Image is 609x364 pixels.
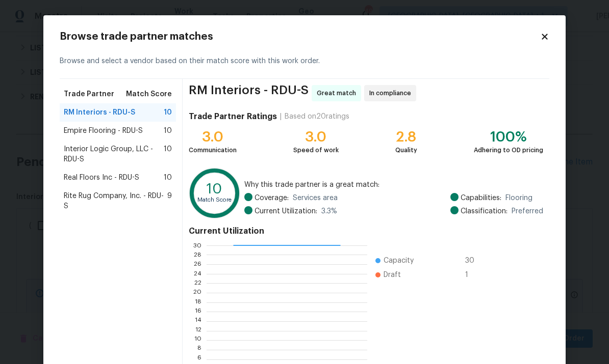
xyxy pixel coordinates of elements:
span: 3.3 % [321,206,337,216]
text: 24 [194,271,201,277]
div: 3.0 [293,132,339,142]
div: Adhering to OD pricing [474,145,543,155]
div: Speed of work [293,145,339,155]
span: Flooring [505,193,532,203]
div: 3.0 [189,132,237,142]
span: 30 [465,256,481,266]
span: 10 [164,107,172,118]
span: Classification: [461,206,508,216]
span: Why this trade partner is a great match: [244,180,543,190]
span: RM Interiors - RDU-S [189,85,309,101]
div: Quality [395,145,417,155]
span: 10 [164,144,172,164]
span: Current Utilization: [255,206,317,216]
span: Rite Rug Company, Inc. - RDU-S [64,191,167,211]
span: Services area [293,193,338,203]
span: Empire Flooring - RDU-S [64,126,143,136]
span: Trade Partner [64,89,114,99]
div: Browse and select a vendor based on their match score with this work order. [60,44,549,79]
span: 1 [465,270,481,280]
div: 100% [474,132,543,142]
span: Great match [317,88,360,98]
span: RM Interiors - RDU-S [64,107,135,118]
span: Draft [384,270,401,280]
span: Real Floors Inc - RDU-S [64,173,139,183]
text: 8 [197,347,201,353]
h4: Current Utilization [189,226,543,236]
span: Capacity [384,256,414,266]
text: 26 [194,261,201,267]
text: 28 [194,251,201,258]
span: Preferred [512,206,543,216]
text: 12 [195,328,201,334]
div: 2.8 [395,132,417,142]
text: 30 [193,242,201,248]
text: 16 [195,309,201,315]
span: 10 [164,173,172,183]
div: | [277,111,285,122]
span: Match Score [126,89,172,99]
text: Match Score [197,197,232,203]
span: In compliance [369,88,415,98]
h2: Browse trade partner matches [60,32,540,42]
text: 6 [197,356,201,362]
span: Coverage: [255,193,289,203]
text: 20 [193,290,201,296]
text: 14 [195,318,201,324]
div: Communication [189,145,237,155]
span: 10 [164,126,172,136]
text: 18 [195,299,201,305]
text: 10 [194,337,201,343]
text: 10 [207,182,222,196]
text: 22 [194,280,201,286]
span: Interior Logic Group, LLC - RDU-S [64,144,164,164]
h4: Trade Partner Ratings [189,111,277,122]
span: 9 [167,191,172,211]
div: Based on 20 ratings [285,111,349,122]
span: Capabilities: [461,193,501,203]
